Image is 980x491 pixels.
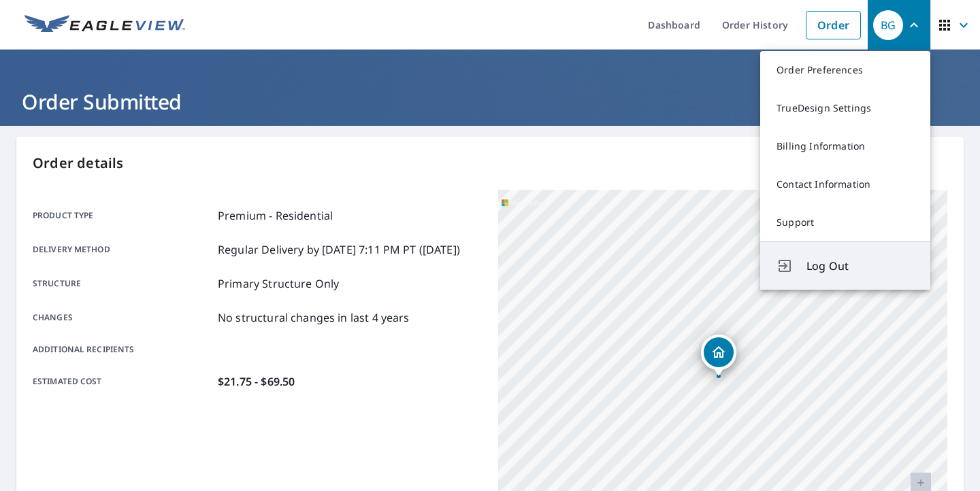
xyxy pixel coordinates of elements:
img: EV Logo [24,15,185,35]
a: Order [806,11,861,39]
button: Log Out [760,241,930,290]
div: Dropped pin, building 1, Residential property, 2909 Mach 1 Dr Norfolk, NE 68701 [701,335,736,377]
h1: Order Submitted [16,88,964,116]
a: TrueDesign Settings [760,89,930,127]
a: Support [760,203,930,241]
p: Structure [33,275,212,292]
span: Log Out [806,258,914,274]
a: Order Preferences [760,51,930,89]
p: Additional recipients [33,343,212,356]
a: Contact Information [760,165,930,203]
p: Primary Structure Only [218,275,339,292]
p: Product type [33,207,212,224]
p: Delivery method [33,241,212,258]
p: $21.75 - $69.50 [218,373,295,390]
p: Premium - Residential [218,207,333,224]
div: BG [873,10,903,40]
p: Changes [33,309,212,326]
p: Order details [33,153,947,173]
p: Regular Delivery by [DATE] 7:11 PM PT ([DATE]) [218,241,460,258]
p: Estimated cost [33,373,212,390]
a: Billing Information [760,127,930,165]
p: No structural changes in last 4 years [218,309,410,326]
